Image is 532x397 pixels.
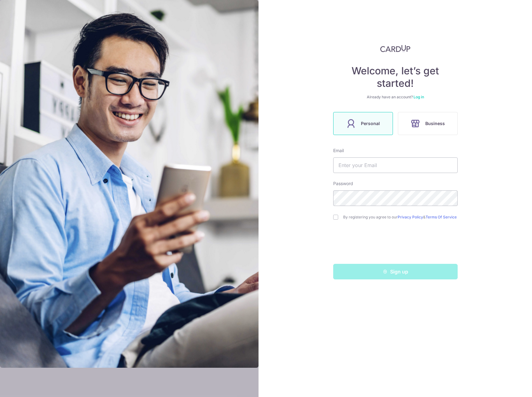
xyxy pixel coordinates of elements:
[333,180,353,187] label: Password
[333,147,344,154] label: Email
[343,215,458,220] label: By registering you agree to our &
[425,120,445,127] span: Business
[333,95,458,100] div: Already have an account?
[361,120,380,127] span: Personal
[398,215,423,219] a: Privacy Policy
[380,45,411,52] img: CardUp Logo
[348,232,443,256] iframe: reCAPTCHA
[426,215,457,219] a: Terms Of Service
[395,112,460,135] a: Business
[331,112,395,135] a: Personal
[333,65,458,90] h4: Welcome, let’s get started!
[413,95,424,99] a: Log in
[333,157,458,173] input: Enter your Email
